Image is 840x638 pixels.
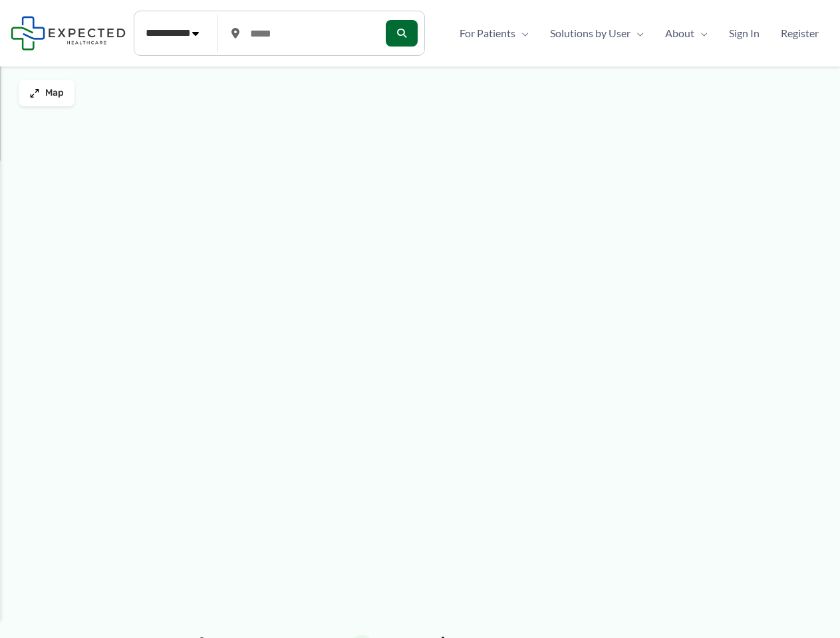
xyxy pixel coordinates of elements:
span: Solutions by User [550,23,630,43]
a: Solutions by UserMenu Toggle [539,23,654,43]
span: For Patients [460,23,515,43]
a: For PatientsMenu Toggle [449,23,539,43]
span: Menu Toggle [515,23,529,43]
span: Menu Toggle [694,23,708,43]
span: Menu Toggle [630,23,644,43]
a: Register [770,23,829,43]
span: Map [45,88,64,99]
img: Expected Healthcare Logo - side, dark font, small [11,16,126,50]
img: Maximize [29,88,40,98]
a: Sign In [718,23,770,43]
button: Map [19,80,74,106]
span: Sign In [729,23,760,43]
a: AboutMenu Toggle [654,23,718,43]
span: About [665,23,694,43]
span: Register [781,23,819,43]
